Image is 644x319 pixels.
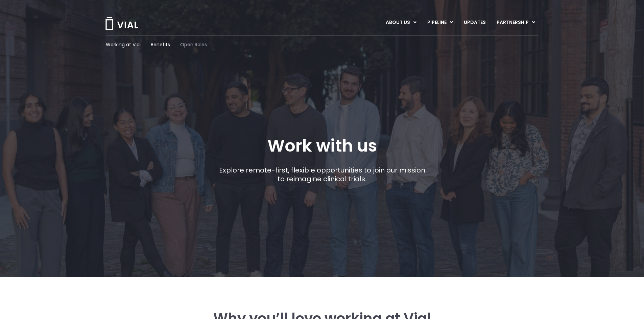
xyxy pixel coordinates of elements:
[151,41,170,48] a: Benefits
[422,17,458,28] a: PIPELINEMenu Toggle
[180,41,207,48] a: Open Roles
[491,17,541,28] a: PARTNERSHIPMenu Toggle
[105,17,139,30] img: Vial Logo
[216,166,428,183] p: Explore remote-first, flexible opportunities to join our mission to reimagine clinical trials.
[380,17,422,28] a: ABOUT USMenu Toggle
[267,136,377,156] h1: Work with us
[106,41,141,48] a: Working at Vial
[458,17,491,28] a: UPDATES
